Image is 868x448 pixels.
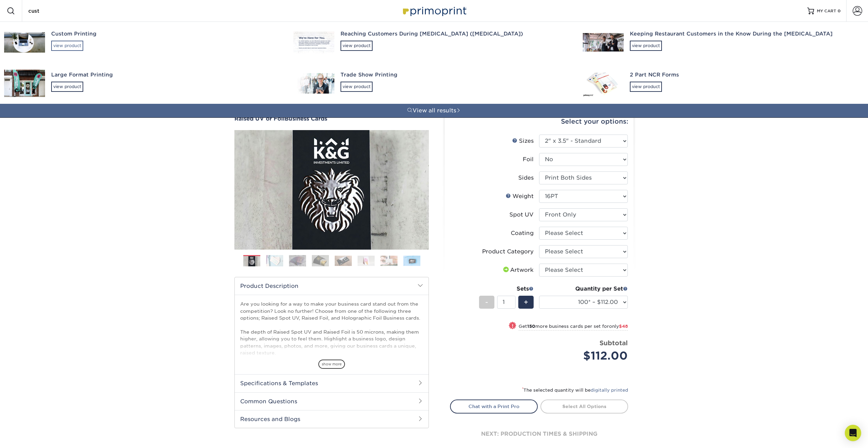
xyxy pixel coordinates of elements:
span: ! [512,322,513,330]
a: 2 Part NCR Formsview product [579,63,868,104]
div: 2 Part NCR Forms [630,71,860,79]
div: Open Intercom Messenger [845,425,861,441]
img: Business Cards 07 [380,255,397,266]
img: 2 Part NCR Forms [583,70,624,97]
div: Large Format Printing [51,71,281,79]
div: Coating [511,229,534,237]
div: Select your options: [450,109,628,135]
strong: Subtotal [599,339,628,347]
div: Spot UV [509,211,534,219]
div: view product [630,82,662,92]
a: digitally printed [591,388,628,393]
div: Quantity per Set [539,285,628,293]
small: Get more business cards per set for [519,324,628,331]
h2: Resources and Blogs [235,410,429,428]
div: Sides [518,174,534,182]
h1: Business Cards [234,115,429,122]
img: Business Cards 08 [403,255,420,266]
h2: Common Questions [235,392,429,410]
span: + [524,297,528,307]
small: The selected quantity will be [522,388,628,393]
a: Raised UV or FoilBusiness Cards [234,115,429,122]
a: Trade Show Printingview product [289,63,579,104]
div: Artwork [502,266,534,274]
img: Keeping Restaurant Customers in the Know During the COVID-19 [583,33,624,52]
img: Raised UV or Foil 01 [234,93,429,287]
span: 0 [838,9,841,13]
div: view product [341,82,373,92]
img: Large Format Printing [4,70,45,97]
span: - [485,297,488,307]
input: SEARCH PRODUCTS..... [28,7,94,15]
div: view product [341,41,373,51]
img: Business Cards 06 [358,255,375,266]
img: Business Cards 03 [289,255,306,267]
h2: Specifications & Templates [235,374,429,392]
div: Sets [479,285,534,293]
a: Reaching Customers During [MEDICAL_DATA] ([MEDICAL_DATA])view product [289,22,579,63]
h2: Product Description [235,277,429,295]
a: Keeping Restaurant Customers in the Know During the [MEDICAL_DATA]view product [579,22,868,63]
img: Business Cards 05 [335,255,352,266]
span: show more [318,360,345,369]
span: MY CART [817,8,836,14]
div: view product [51,82,83,92]
div: view product [51,41,83,51]
img: Trade Show Printing [293,73,334,94]
div: Trade Show Printing [341,71,570,79]
div: Foil [523,155,534,164]
div: view product [630,41,662,51]
img: Business Cards 04 [312,255,329,267]
div: Keeping Restaurant Customers in the Know During the [MEDICAL_DATA] [630,30,860,38]
div: Custom Printing [51,30,281,38]
strong: 150 [527,324,535,329]
span: Raised UV or Foil [234,115,285,122]
div: $112.00 [544,348,628,364]
p: Are you looking for a way to make your business card stand out from the competition? Look no furt... [240,300,423,433]
a: Select All Options [540,400,628,413]
img: Business Cards 02 [266,255,283,267]
img: Reaching Customers During Coronavirus (COVID-19) [293,32,334,53]
img: Primoprint [400,3,468,18]
div: Weight [506,192,534,200]
span: $48 [619,324,628,329]
img: Business Cards 01 [243,253,260,270]
span: only [609,324,628,329]
a: Chat with a Print Pro [450,400,538,413]
img: Custom Printing [4,32,45,53]
div: Sizes [512,137,534,145]
div: Product Category [482,248,534,256]
div: Reaching Customers During [MEDICAL_DATA] ([MEDICAL_DATA]) [341,30,570,38]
